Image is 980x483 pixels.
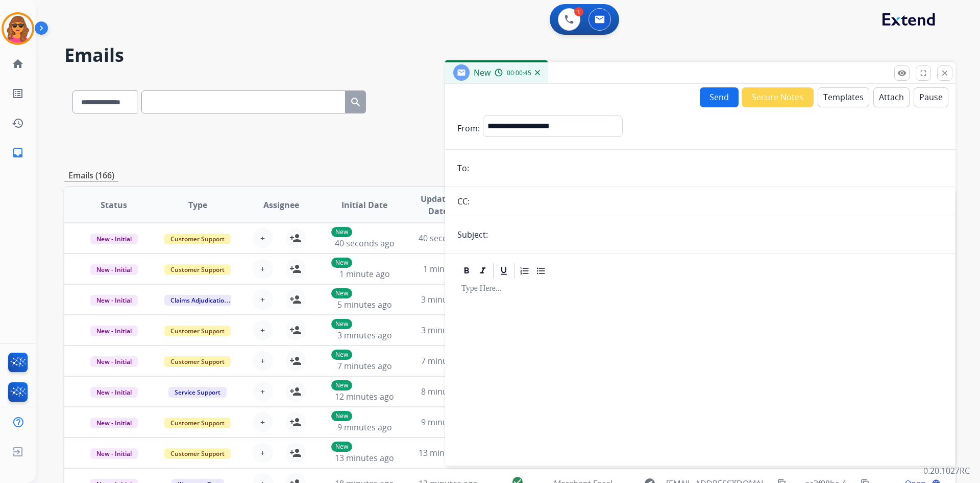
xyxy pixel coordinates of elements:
p: New [331,350,352,360]
span: + [260,385,265,398]
p: New [331,442,352,452]
span: 5 minutes ago [337,299,392,310]
mat-icon: person_add [289,263,302,275]
span: 8 minutes ago [421,386,476,397]
mat-icon: search [350,96,362,108]
mat-icon: person_add [289,385,302,398]
p: New [331,258,352,268]
span: Customer Support [164,326,231,336]
button: Pause [914,87,948,107]
button: Attach [873,87,910,107]
span: New - Initial [90,234,138,244]
span: New - Initial [90,295,138,306]
span: Customer Support [164,418,231,428]
span: 9 minutes ago [337,422,392,433]
p: From: [457,122,480,134]
div: Italic [475,263,491,279]
h2: Emails [64,45,955,65]
p: To: [457,162,469,174]
span: 13 minutes ago [419,447,478,458]
span: New - Initial [90,356,138,367]
span: Type [188,199,207,211]
div: Underline [496,263,511,279]
span: + [260,447,265,459]
span: 3 minutes ago [337,330,392,341]
span: 1 minute ago [339,268,390,280]
mat-icon: history [12,117,24,129]
p: New [331,227,352,237]
span: New - Initial [90,387,138,398]
span: + [260,355,265,367]
span: 40 seconds ago [335,238,395,249]
button: + [253,289,273,310]
span: + [260,416,265,428]
span: 3 minutes ago [421,294,476,305]
p: New [331,411,352,421]
span: 12 minutes ago [335,391,394,402]
span: + [260,293,265,306]
span: 1 minute ago [423,263,474,274]
span: Customer Support [164,448,231,459]
mat-icon: remove_red_eye [897,68,906,78]
span: + [260,263,265,275]
span: New [474,67,491,78]
div: Ordered List [517,263,532,279]
div: 1 [574,7,583,16]
mat-icon: inbox [12,147,24,159]
span: Assignee [263,199,299,211]
mat-icon: person_add [289,447,302,459]
p: 0.20.1027RC [923,465,970,477]
span: Customer Support [164,234,231,244]
span: New - Initial [90,264,138,275]
img: avatar [4,14,32,43]
mat-icon: person_add [289,355,302,367]
span: + [260,324,265,336]
button: + [253,259,273,279]
button: + [253,228,273,248]
button: Secure Notes [742,87,814,107]
button: + [253,412,273,432]
span: Customer Support [164,264,231,275]
button: Templates [818,87,869,107]
span: 00:00:45 [507,69,531,77]
span: Updated Date [415,193,461,217]
mat-icon: list_alt [12,87,24,100]
mat-icon: person_add [289,232,302,244]
mat-icon: person_add [289,416,302,428]
button: + [253,443,273,463]
mat-icon: close [940,68,949,78]
button: + [253,351,273,371]
p: New [331,380,352,390]
button: Send [700,87,739,107]
mat-icon: home [12,58,24,70]
p: New [331,288,352,298]
p: Subject: [457,228,488,241]
p: Emails (166) [64,169,118,182]
span: Customer Support [164,356,231,367]
span: 40 seconds ago [419,233,478,244]
span: 7 minutes ago [337,360,392,372]
span: Claims Adjudication [164,295,234,306]
span: 3 minutes ago [421,325,476,336]
div: Bullet List [533,263,549,279]
span: 9 minutes ago [421,417,476,428]
button: + [253,320,273,340]
div: Bold [459,263,474,279]
span: New - Initial [90,418,138,428]
mat-icon: person_add [289,324,302,336]
mat-icon: fullscreen [919,68,928,78]
button: + [253,381,273,402]
span: Status [101,199,127,211]
span: Initial Date [341,199,387,211]
p: New [331,319,352,329]
span: + [260,232,265,244]
span: New - Initial [90,326,138,336]
span: Service Support [168,387,227,398]
p: CC: [457,195,470,208]
span: 7 minutes ago [421,355,476,366]
mat-icon: person_add [289,293,302,306]
span: New - Initial [90,448,138,459]
span: 13 minutes ago [335,452,394,464]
